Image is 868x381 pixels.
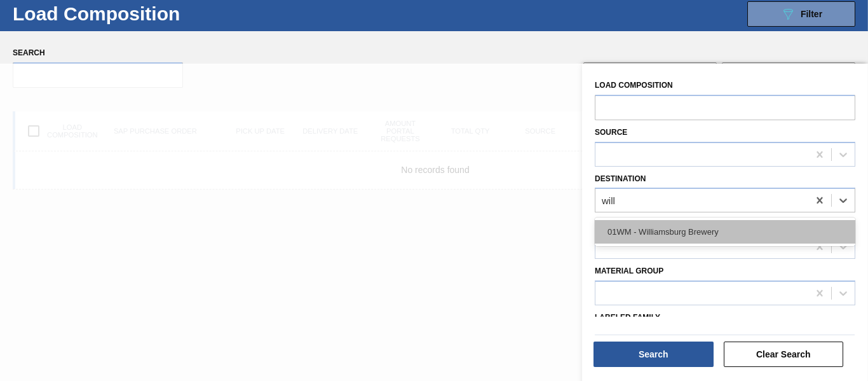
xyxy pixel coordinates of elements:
button: Cancel Compositions [722,62,855,88]
button: Search [593,342,714,367]
button: Clear Search [724,342,844,367]
div: 01WM - Williamsburg Brewery [595,220,855,244]
span: Filter [801,9,822,19]
label: Source [595,128,627,137]
h1: Load Composition [13,6,208,21]
button: Accept Compositions [583,62,717,88]
label: Labeled Family [595,313,660,322]
label: Search [13,44,183,62]
label: Material Group [595,267,663,275]
label: Load composition [595,81,673,90]
label: Destination [595,174,646,183]
button: Filter [747,1,855,27]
